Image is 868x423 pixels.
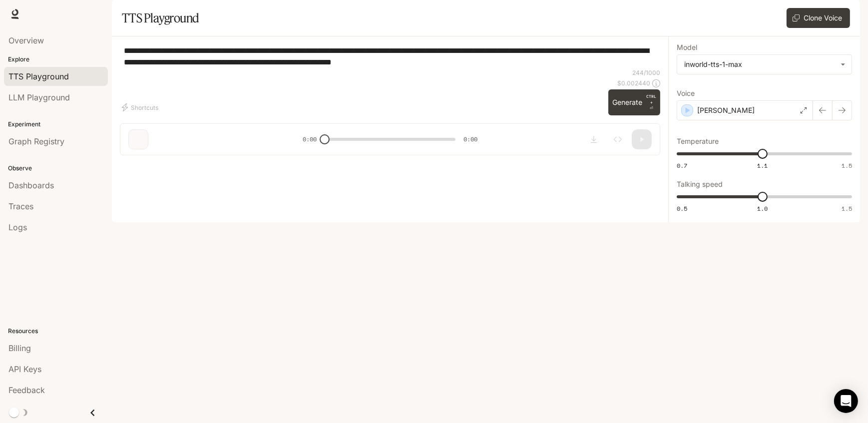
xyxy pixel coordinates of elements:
[120,99,162,115] button: Shortcuts
[677,44,697,51] p: Model
[632,68,660,77] p: 244 / 1000
[697,105,755,115] p: [PERSON_NAME]
[787,8,850,28] button: Clone Voice
[617,79,650,87] p: $ 0.002440
[842,204,852,213] span: 1.5
[757,204,768,213] span: 1.0
[684,59,836,69] div: inworld-tts-1-max
[842,161,852,170] span: 1.5
[677,161,687,170] span: 0.7
[677,55,852,74] div: inworld-tts-1-max
[122,8,199,28] h1: TTS Playground
[646,93,656,111] p: ⏎
[677,204,687,213] span: 0.5
[677,181,723,188] p: Talking speed
[677,90,695,97] p: Voice
[608,89,660,115] button: GenerateCTRL +⏎
[834,389,858,413] div: Open Intercom Messenger
[677,138,719,145] p: Temperature
[646,93,656,105] p: CTRL +
[757,161,768,170] span: 1.1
